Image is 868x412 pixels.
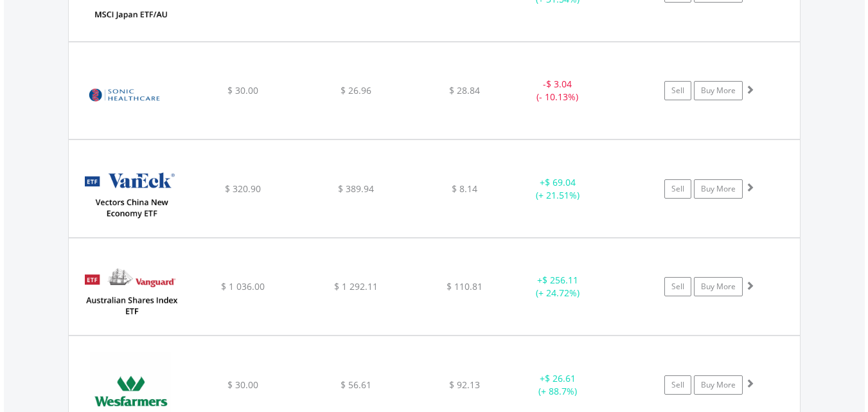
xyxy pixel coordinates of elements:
span: $ 28.84 [449,84,480,96]
div: + (+ 21.51%) [509,176,607,202]
div: - (- 10.13%) [509,78,607,103]
span: $ 56.61 [341,379,371,391]
span: $ 30.00 [227,379,258,391]
a: Buy More [694,179,743,199]
a: Sell [664,375,691,395]
img: EQU.AU.CNEW.png [75,156,186,233]
span: $ 1 292.11 [334,280,378,292]
span: $ 26.61 [545,372,576,384]
span: $ 256.11 [542,274,578,286]
span: $ 26.96 [341,84,371,96]
span: $ 110.81 [447,280,483,292]
a: Sell [664,81,691,100]
a: Buy More [694,277,743,296]
span: $ 69.04 [545,176,576,188]
a: Buy More [694,375,743,395]
a: Sell [664,179,691,199]
img: EQU.AU.VAS.png [75,255,186,332]
span: $ 30.00 [227,84,258,96]
a: Buy More [694,81,743,100]
a: Sell [664,277,691,296]
span: $ 1 036.00 [221,280,265,292]
span: $ 3.04 [546,78,572,90]
div: + (+ 24.72%) [509,274,607,300]
span: $ 92.13 [449,379,480,391]
span: $ 389.94 [338,183,374,195]
div: + (+ 88.7%) [509,372,607,398]
span: $ 320.90 [225,183,261,195]
span: $ 8.14 [452,183,477,195]
img: EQU.AU.SHL.png [75,58,186,136]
